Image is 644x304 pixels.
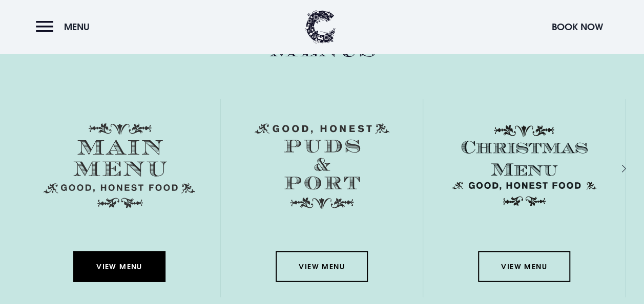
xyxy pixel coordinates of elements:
a: View Menu [478,251,570,282]
img: Menu puds and port [255,123,389,209]
a: View Menu [73,251,165,282]
a: View Menu [276,251,368,282]
img: Menu main menu [44,123,195,208]
img: Clandeboye Lodge [305,10,336,44]
button: Book Now [547,16,608,38]
span: Menu [64,21,90,33]
button: Menu [36,16,95,38]
img: Christmas Menu SVG [448,123,600,208]
div: Next slide [608,161,618,176]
